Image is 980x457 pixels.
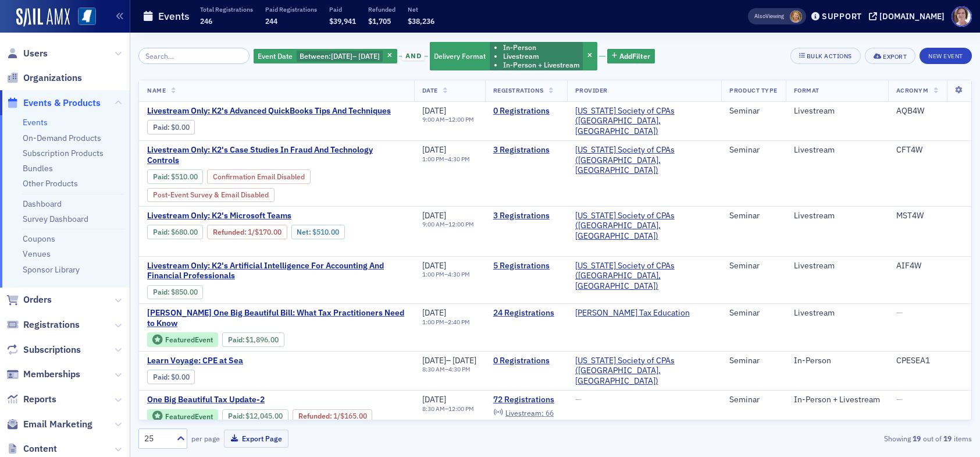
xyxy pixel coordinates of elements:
[575,394,582,405] span: —
[503,61,580,69] li: In-Person + Livestream
[896,356,963,366] div: CPESEA1
[575,145,714,176] span: Mississippi Society of CPAs (Ridgeland, MS)
[153,373,168,381] a: Paid
[422,116,474,123] div: –
[879,11,945,22] div: [DOMAIN_NAME]
[911,433,923,444] strong: 19
[575,106,714,137] a: [US_STATE] Society of CPAs ([GEOGRAPHIC_DATA], [GEOGRAPHIC_DATA])
[153,123,171,132] span: :
[448,155,470,163] time: 4:30 PM
[147,211,343,221] span: Livestream Only: K2's Microsoft Teams
[147,395,343,405] span: One Big Beautiful Tax Update-2
[368,5,395,13] p: Refunded
[422,144,446,155] span: [DATE]
[422,318,470,326] div: –
[422,155,444,163] time: 1:00 PM
[147,211,406,221] a: Livestream Only: K2's Microsoft Teams
[493,145,559,155] a: 3 Registrations
[493,86,544,94] span: Registrations
[493,106,559,116] a: 0 Registrations
[265,16,277,26] span: 244
[575,261,714,292] span: Mississippi Society of CPAs (Ridgeland, MS)
[207,225,287,239] div: Refunded: 3 - $68000
[575,356,714,387] span: Mississippi Society of CPAs (Ridgeland, MS)
[729,145,777,155] div: Seminar
[952,6,972,27] span: Profile
[153,288,171,296] span: :
[358,51,380,61] span: [DATE]
[153,228,171,236] span: :
[546,408,554,417] span: 66
[147,308,406,328] a: [PERSON_NAME] One Big Beautiful Bill: What Tax Practitioners Need to Know
[452,355,476,366] span: [DATE]
[245,335,279,344] span: $1,896.00
[920,50,972,61] a: New Event
[200,16,212,26] span: 246
[165,413,213,420] div: Featured Event
[920,48,972,64] button: New Event
[6,418,92,431] a: Email Marketing
[422,270,444,278] time: 1:00 PM
[255,228,281,236] span: $170.00
[729,395,777,405] div: Seminar
[896,261,963,271] div: AIF4W
[6,293,52,306] a: Orders
[607,49,655,63] button: AddFilter
[70,8,96,27] a: View Homepage
[896,145,963,155] div: CFT4W
[147,261,406,281] span: Livestream Only: K2's Artificial Intelligence For Accounting And Financial Professionals
[329,16,356,26] span: $39,941
[147,332,218,347] div: Featured Event
[147,86,166,94] span: Name
[23,318,80,331] span: Registrations
[422,86,438,94] span: Date
[619,51,650,61] span: Add Filter
[896,211,963,221] div: MST4W
[408,16,434,26] span: $38,236
[368,16,391,26] span: $1,705
[493,356,559,366] a: 0 Registrations
[153,228,168,236] a: Paid
[575,211,714,242] a: [US_STATE] Society of CPAs ([GEOGRAPHIC_DATA], [GEOGRAPHIC_DATA])
[448,405,474,413] time: 12:00 PM
[6,368,80,381] a: Memberships
[265,5,317,13] p: Paid Registrations
[794,395,880,405] div: In-Person + Livestream
[807,53,852,59] div: Bulk Actions
[896,307,903,318] span: —
[293,409,372,423] div: Refunded: 77 - $1204500
[575,145,714,176] a: [US_STATE] Society of CPAs ([GEOGRAPHIC_DATA], [GEOGRAPHIC_DATA])
[23,117,48,127] a: Events
[147,409,218,424] div: Featured Event
[503,52,580,61] li: Livestream
[153,288,168,296] a: Paid
[147,395,406,405] a: One Big Beautiful Tax Update-2
[138,48,250,64] input: Search…
[729,308,777,318] div: Seminar
[794,356,880,366] div: In-Person
[16,8,70,27] img: SailAMX
[147,145,406,165] span: Livestream Only: K2's Case Studies In Fraud And Technology Controls
[200,5,253,13] p: Total Registrations
[794,308,880,318] div: Livestream
[422,366,477,373] div: –
[422,115,445,123] time: 9:00 AM
[298,412,330,420] a: Refunded
[23,264,80,275] a: Sponsor Library
[153,172,171,181] span: :
[224,430,288,448] button: Export Page
[6,318,80,331] a: Registrations
[575,106,714,137] span: Mississippi Society of CPAs (Ridgeland, MS)
[883,54,907,60] div: Export
[23,233,55,244] a: Coupons
[191,433,220,444] label: per page
[6,393,56,406] a: Reports
[575,308,690,318] span: Don Farmer Tax Education
[153,123,168,132] a: Paid
[422,365,445,373] time: 8:30 AM
[794,261,880,271] div: Livestream
[422,210,446,221] span: [DATE]
[153,373,171,381] span: :
[300,51,331,61] span: Between :
[896,86,929,94] span: Acronym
